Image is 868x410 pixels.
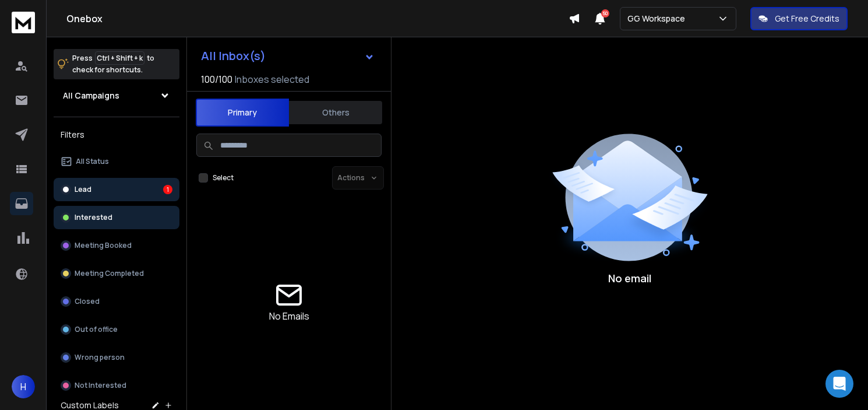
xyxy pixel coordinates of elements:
[75,241,132,250] p: Meeting Booked
[75,381,126,390] p: Not Interested
[54,206,179,229] button: Interested
[627,13,690,24] p: GG Workspace
[163,185,172,194] div: 1
[54,318,179,341] button: Out of office
[54,178,179,201] button: Lead1
[75,297,100,306] p: Closed
[196,99,289,127] button: Primary
[775,13,839,24] p: Get Free Credits
[825,370,853,398] div: Open Intercom Messenger
[269,309,309,323] p: No Emails
[66,12,569,26] h1: Onebox
[192,44,384,68] button: All Inbox(s)
[54,127,179,143] h3: Filters
[12,375,35,398] button: H
[289,100,382,125] button: Others
[75,353,125,362] p: Wrong person
[750,7,848,30] button: Get Free Credits
[95,51,144,65] span: Ctrl + Shift + k
[75,213,112,222] p: Interested
[235,72,309,86] h3: Inboxes selected
[54,290,179,313] button: Closed
[75,269,144,278] p: Meeting Completed
[54,84,179,107] button: All Campaigns
[54,346,179,369] button: Wrong person
[76,157,109,166] p: All Status
[75,325,118,334] p: Out of office
[201,50,266,62] h1: All Inbox(s)
[72,52,154,76] p: Press to check for shortcuts.
[54,234,179,257] button: Meeting Booked
[601,9,609,17] span: 50
[608,270,651,286] p: No email
[54,262,179,285] button: Meeting Completed
[213,173,234,183] label: Select
[201,72,232,86] span: 100 / 100
[75,185,91,194] p: Lead
[12,12,35,33] img: logo
[54,150,179,173] button: All Status
[63,90,119,101] h1: All Campaigns
[54,374,179,397] button: Not Interested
